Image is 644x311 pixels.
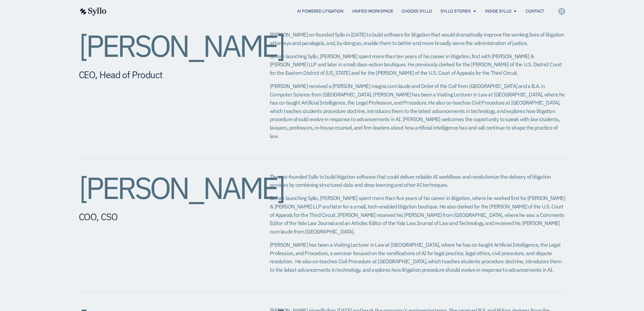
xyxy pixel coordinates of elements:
img: syllo [79,7,106,16]
nav: Menu [120,8,544,15]
p: Before launching Syllo, [PERSON_NAME] spent more than ten years of his career in litigation, firs... [270,52,565,77]
a: Choose Syllo [402,8,432,14]
a: Inside Syllo [485,8,511,14]
span: Theo co-founded Syllo to build litigation software that could deliver reliable AI workflows and r... [270,173,551,188]
span: [PERSON_NAME] has been a Visiting Lecturer in Law at [GEOGRAPHIC_DATA], where he has co-taught Ar... [270,241,562,273]
a: AI Powered Litigation [297,8,343,14]
p: [PERSON_NAME] received a [PERSON_NAME] magna cum laude and Order of the Coif from [GEOGRAPHIC_DAT... [270,82,565,140]
h5: COO, CSO [79,211,243,223]
p: [PERSON_NAME] co-founded Syllo in [DATE] to build software for litigation that would dramatically... [270,30,565,47]
h2: [PERSON_NAME] [79,30,243,61]
span: Before launching Syllo, [PERSON_NAME] spent more than five years of his career in litigation, whe... [270,195,565,235]
div: Menu Toggle [120,8,544,15]
h5: CEO, Head of Product [79,69,243,81]
a: Unified Workspace [352,8,393,14]
a: Syllo Stories [440,8,471,14]
a: Contact [526,8,544,14]
h2: [PERSON_NAME]​ [79,173,243,203]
